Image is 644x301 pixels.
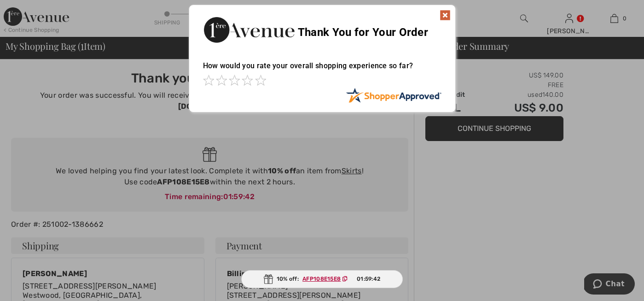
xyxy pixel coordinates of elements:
[298,26,428,39] span: Thank You for Your Order
[203,52,441,88] div: How would you rate your overall shopping experience so far?
[241,270,403,288] div: 10% off:
[264,274,273,284] img: Gift.svg
[22,6,41,15] span: Chat
[357,275,380,283] span: 01:59:42
[203,14,295,45] img: Thank You for Your Order
[440,10,451,21] img: x
[302,276,341,282] ins: AFP108E15E8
